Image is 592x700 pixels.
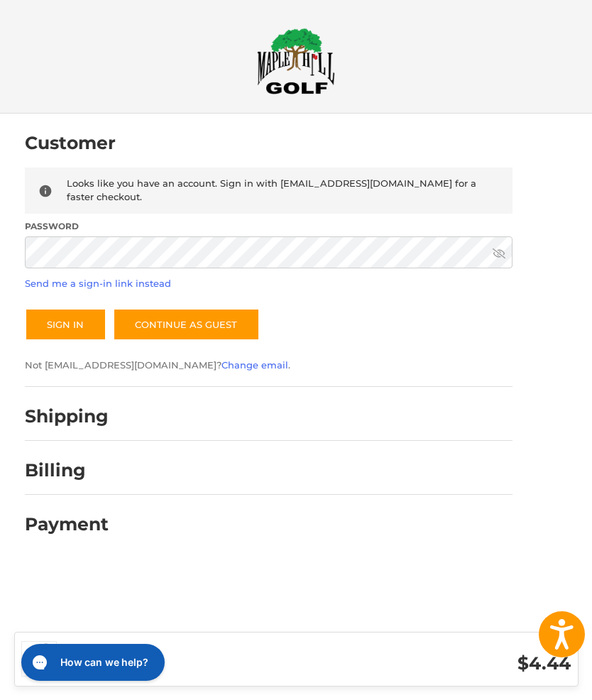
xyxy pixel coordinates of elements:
h2: Payment [25,513,109,535]
h2: Billing [25,459,108,481]
a: Change email [221,359,288,371]
span: Looks like you have an account. Sign in with [EMAIL_ADDRESS][DOMAIN_NAME] for a faster checkout. [67,177,476,203]
label: Password [25,220,512,233]
button: Sign In [25,308,106,341]
img: Maple Hill Golf [257,28,335,94]
a: Continue as guest [113,308,260,341]
p: Not [EMAIL_ADDRESS][DOMAIN_NAME]? . [25,359,512,373]
a: Send me a sign-in link instead [25,278,171,289]
h3: 1 Item [71,649,321,665]
h3: $4.44 [321,652,571,674]
h2: Shipping [25,405,109,427]
iframe: Gorgias live chat messenger [14,639,169,686]
h2: Customer [25,132,116,154]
